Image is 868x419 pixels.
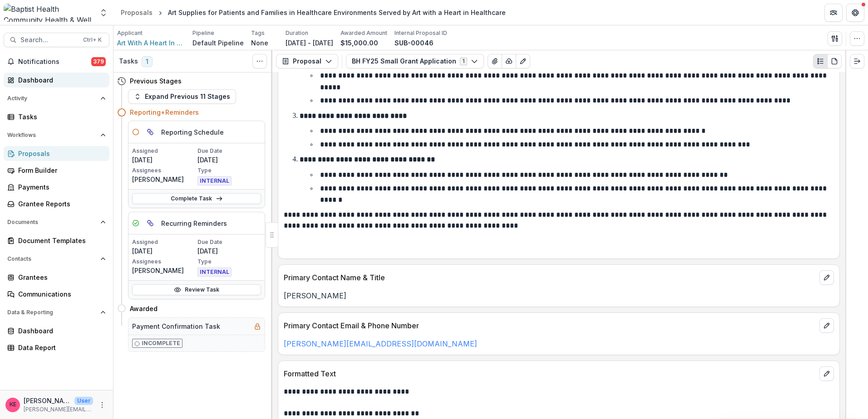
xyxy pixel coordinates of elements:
[4,287,109,302] a: Communications
[121,8,153,17] div: Proposals
[197,246,261,256] p: [DATE]
[132,266,196,275] p: [PERSON_NAME]
[132,284,261,295] a: Review Task
[97,4,110,22] button: Open entity switcher
[4,146,109,161] a: Proposals
[132,322,220,331] h5: Payment Confirmation Task
[117,38,185,48] span: Art With A Heart In Healthcare Inc
[819,318,834,333] button: edit
[132,238,196,246] p: Assigned
[130,107,199,117] h4: Reporting+Reminders
[161,127,224,137] h5: Reporting Schedule
[20,36,78,44] span: Search...
[4,196,109,211] a: Grantee Reports
[132,155,196,165] p: [DATE]
[197,176,232,185] span: INTERNAL
[81,35,104,45] div: Ctrl + K
[340,29,387,37] p: Awarded Amount
[142,56,153,67] span: 1
[18,75,102,85] div: Dashboard
[24,396,71,405] p: [PERSON_NAME]
[192,29,214,37] p: Pipeline
[4,91,109,106] button: Open Activity
[117,6,156,19] a: Proposals
[846,4,864,22] button: Get Help
[252,54,267,68] button: Toggle View Cancelled Tasks
[128,89,236,104] button: Expand Previous 11 Stages
[251,38,268,48] p: None
[4,323,109,338] a: Dashboard
[827,54,842,68] button: PDF view
[7,219,97,225] span: Documents
[4,109,109,124] a: Tasks
[819,366,834,381] button: edit
[516,54,530,68] button: Edit as form
[4,252,109,266] button: Open Contacts
[18,58,91,66] span: Notifications
[130,304,158,313] h4: Awarded
[10,402,16,408] div: Katie E
[824,4,843,22] button: Partners
[117,29,143,37] p: Applicant
[197,155,261,165] p: [DATE]
[395,38,434,48] p: SUB-00046
[130,76,182,86] h4: Previous Stages
[197,166,261,175] p: Type
[4,180,109,195] a: Payments
[850,54,864,68] button: Expand right
[132,258,196,266] p: Assignees
[284,272,816,283] p: Primary Contact Name & Title
[192,38,244,48] p: Default Pipeline
[132,246,196,256] p: [DATE]
[161,219,227,228] h5: Recurring Reminders
[7,95,97,102] span: Activity
[4,54,109,69] button: Notifications379
[143,216,158,230] button: View dependent tasks
[813,54,828,68] button: Plaintext view
[284,290,834,301] p: [PERSON_NAME]
[18,166,102,175] div: Form Builder
[4,33,109,47] button: Search...
[18,289,102,299] div: Communications
[4,340,109,355] a: Data Report
[74,397,93,405] p: User
[7,132,97,138] span: Workflows
[117,6,509,19] nav: breadcrumb
[284,320,816,331] p: Primary Contact Email & Phone Number
[346,54,484,68] button: BH FY25 Small Grant Application1
[4,215,109,229] button: Open Documents
[4,4,94,22] img: Baptist Health Community Health & Well Being logo
[286,38,333,48] p: [DATE] - [DATE]
[4,305,109,320] button: Open Data & Reporting
[132,175,196,184] p: [PERSON_NAME]
[18,236,102,245] div: Document Templates
[18,326,102,336] div: Dashboard
[7,256,97,262] span: Contacts
[18,273,102,282] div: Grantees
[91,57,106,66] span: 379
[4,128,109,142] button: Open Workflows
[119,58,138,65] h3: Tasks
[251,29,265,37] p: Tags
[286,29,308,37] p: Duration
[197,258,261,266] p: Type
[4,270,109,285] a: Grantees
[132,147,196,155] p: Assigned
[819,270,834,285] button: edit
[143,125,158,139] button: View dependent tasks
[197,268,232,277] span: INTERNAL
[24,405,93,414] p: [PERSON_NAME][EMAIL_ADDRESS][DOMAIN_NAME]
[168,8,506,17] div: Art Supplies for Patients and Families in Healthcare Environments Served by Art with a Heart in H...
[18,149,102,158] div: Proposals
[4,163,109,178] a: Form Builder
[197,147,261,155] p: Due Date
[132,193,261,204] a: Complete Task
[97,400,108,410] button: More
[340,38,378,48] p: $15,000.00
[18,343,102,352] div: Data Report
[488,54,502,68] button: View Attached Files
[4,73,109,88] a: Dashboard
[142,339,180,347] p: Incomplete
[18,112,102,122] div: Tasks
[284,368,816,379] p: Formatted Text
